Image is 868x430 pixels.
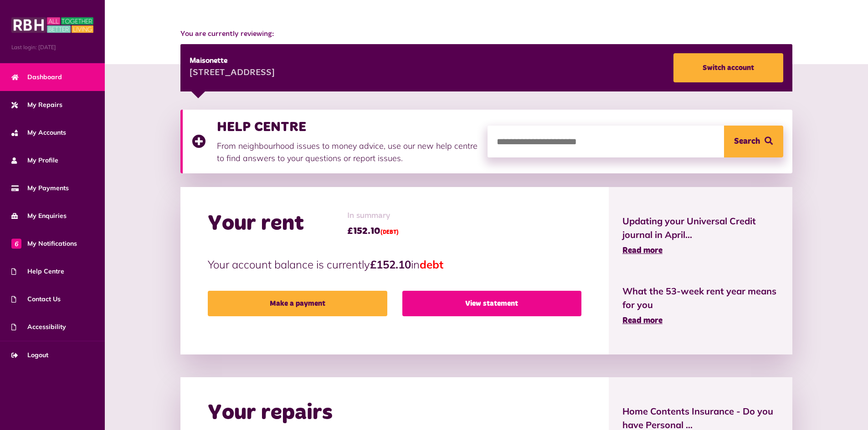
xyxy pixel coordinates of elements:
[402,291,581,316] a: View statement
[11,239,77,248] span: My Notifications
[208,400,333,426] h2: Your repairs
[11,294,61,304] span: Contact Us
[11,16,93,34] img: MyRBH
[622,214,779,242] span: Updating your Universal Credit journal in April...
[217,140,478,164] p: From neighbourhood issues to money advice, use our new help centre to find answers to your questi...
[11,211,67,221] span: My Enquiries
[208,291,387,316] a: Make a payment
[11,72,62,82] span: Dashboard
[380,230,399,235] span: (DEBT)
[11,128,66,137] span: My Accounts
[208,256,581,273] p: Your account balance is currently in
[11,156,58,165] span: My Profile
[11,100,62,110] span: My Repairs
[217,119,478,135] h3: HELP CENTRE
[622,214,779,257] a: Updating your Universal Credit journal in April... Read more
[11,267,64,276] span: Help Centre
[420,258,443,271] span: debt
[11,350,48,360] span: Logout
[190,66,275,80] div: [STREET_ADDRESS]
[370,258,411,271] strong: £152.10
[11,238,21,248] span: 6
[190,56,275,66] div: Maisonette
[673,53,783,82] a: Switch account
[208,211,304,237] h2: Your rent
[622,284,779,312] span: What the 53-week rent year means for you
[622,317,663,325] span: Read more
[622,284,779,327] a: What the 53-week rent year means for you Read more
[724,126,783,157] button: Search
[347,210,399,222] span: In summary
[11,183,69,193] span: My Payments
[347,224,399,238] span: £152.10
[622,247,663,255] span: Read more
[180,29,792,40] span: You are currently reviewing:
[734,126,760,157] span: Search
[11,43,93,51] span: Last login: [DATE]
[11,322,66,332] span: Accessibility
